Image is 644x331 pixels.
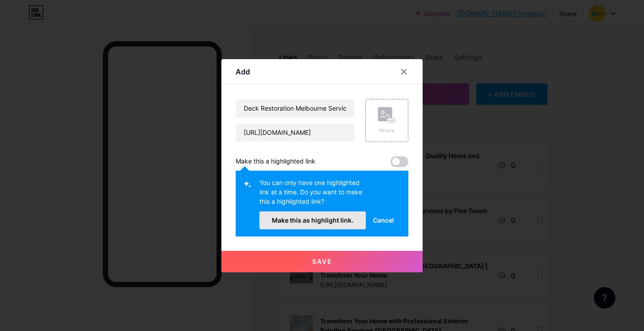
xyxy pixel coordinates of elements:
span: Cancel [373,215,394,225]
div: Make this a highlighted link [236,156,315,167]
div: Add [236,66,250,77]
button: Save [221,251,423,272]
input: Title [236,99,354,117]
input: URL [236,124,354,142]
span: Save [312,258,332,265]
button: Cancel [366,211,401,229]
button: Make this as highlight link. [259,211,366,229]
div: Picture [378,127,396,134]
div: You can only have one highlighted link at a time. Do you want to make this a highlighted link? [259,178,366,211]
span: Make this as highlight link. [272,216,353,224]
